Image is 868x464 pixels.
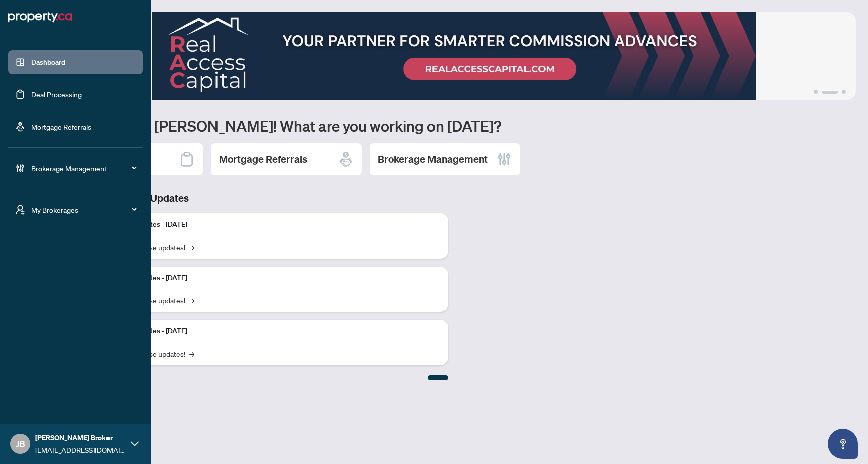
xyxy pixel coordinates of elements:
h2: Mortgage Referrals [219,152,307,166]
a: Mortgage Referrals [31,122,91,131]
span: JB [16,437,25,451]
h2: Brokerage Management [378,152,488,166]
h1: Welcome back [PERSON_NAME]! What are you working on [DATE]? [52,116,856,135]
span: user-switch [15,205,25,215]
button: Open asap [828,429,858,459]
span: → [189,295,194,306]
a: Deal Processing [31,90,82,99]
img: logo [8,9,72,25]
span: [EMAIL_ADDRESS][DOMAIN_NAME] [35,444,126,455]
span: [PERSON_NAME] Broker [35,432,126,443]
span: → [189,242,194,253]
span: My Brokerages [31,204,136,215]
button: 3 [842,90,846,94]
h3: Brokerage & Industry Updates [52,191,448,205]
p: Platform Updates - [DATE] [105,326,440,337]
p: Platform Updates - [DATE] [105,273,440,284]
button: 2 [822,90,838,94]
img: Slide 1 [52,12,856,100]
a: Dashboard [31,58,65,67]
span: → [189,348,194,359]
span: Brokerage Management [31,163,136,174]
button: 1 [814,90,818,94]
p: Platform Updates - [DATE] [105,219,440,230]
